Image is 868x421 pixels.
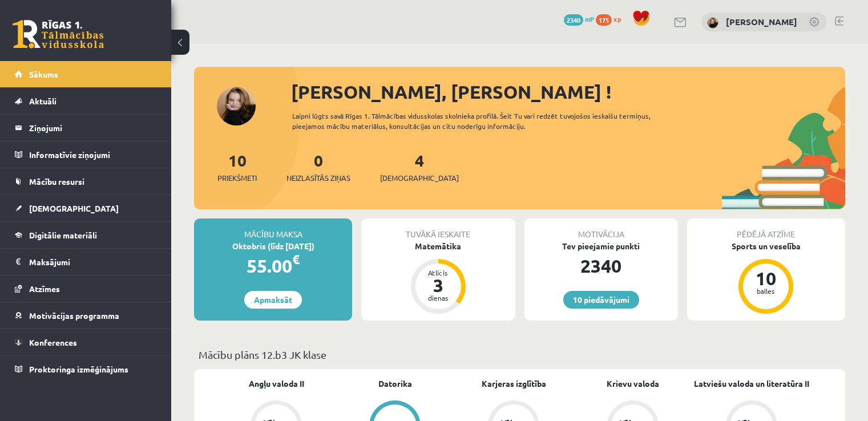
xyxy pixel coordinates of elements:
a: 10Priekšmeti [217,150,257,184]
div: Oktobris (līdz [DATE]) [194,240,352,252]
span: [DEMOGRAPHIC_DATA] [380,172,459,184]
span: € [292,251,300,268]
a: Sākums [15,61,157,87]
span: mP [585,14,594,23]
a: Sports un veselība 10 balles [687,240,845,315]
span: 2340 [564,14,583,26]
span: [DEMOGRAPHIC_DATA] [29,203,119,213]
div: 2340 [524,252,678,280]
span: Proktoringa izmēģinājums [29,364,128,374]
a: Mācību resursi [15,168,157,195]
span: Neizlasītās ziņas [286,172,350,184]
span: 175 [596,14,612,26]
legend: Ziņojumi [29,115,157,141]
a: Informatīvie ziņojumi [15,141,157,168]
span: Konferences [29,337,77,347]
a: Matemātika Atlicis 3 dienas [361,240,515,315]
a: 4[DEMOGRAPHIC_DATA] [380,150,459,184]
div: Laipni lūgts savā Rīgas 1. Tālmācības vidusskolas skolnieka profilā. Šeit Tu vari redzēt tuvojošo... [292,111,683,131]
div: Tuvākā ieskaite [361,218,515,240]
a: 10 piedāvājumi [563,291,639,309]
span: xp [613,14,621,23]
a: Ziņojumi [15,115,157,141]
a: [DEMOGRAPHIC_DATA] [15,195,157,221]
a: Karjeras izglītība [482,378,546,390]
span: Priekšmeti [217,172,257,184]
p: Mācību plāns 12.b3 JK klase [199,347,841,362]
div: Atlicis [421,269,455,276]
div: Mācību maksa [194,218,352,240]
a: Aktuāli [15,88,157,114]
div: Tev pieejamie punkti [524,240,678,252]
div: Motivācija [524,218,678,240]
img: Daniela Ūse [707,17,718,29]
div: 3 [421,276,455,294]
span: Atzīmes [29,284,60,294]
a: Digitālie materiāli [15,222,157,248]
a: Konferences [15,329,157,355]
div: [PERSON_NAME], [PERSON_NAME] ! [291,78,845,106]
span: Digitālie materiāli [29,230,97,240]
a: Apmaksāt [244,291,302,309]
a: Latviešu valoda un literatūra II [694,378,809,390]
a: Maksājumi [15,249,157,275]
a: Proktoringa izmēģinājums [15,356,157,382]
div: Matemātika [361,240,515,252]
a: [PERSON_NAME] [726,16,797,27]
a: 175 xp [596,14,627,23]
a: Datorika [378,378,412,390]
div: Sports un veselība [687,240,845,252]
span: Aktuāli [29,96,56,106]
a: Rīgas 1. Tālmācības vidusskola [13,20,104,48]
div: balles [749,288,783,294]
div: dienas [421,294,455,301]
legend: Informatīvie ziņojumi [29,141,157,168]
span: Sākums [29,69,58,79]
span: Motivācijas programma [29,310,119,321]
legend: Maksājumi [29,249,157,275]
a: Angļu valoda II [249,378,304,390]
div: Pēdējā atzīme [687,218,845,240]
a: 0Neizlasītās ziņas [286,150,350,184]
span: Mācību resursi [29,176,84,187]
div: 10 [749,269,783,288]
a: Krievu valoda [607,378,659,390]
a: 2340 mP [564,14,594,23]
a: Atzīmes [15,276,157,302]
a: Motivācijas programma [15,302,157,329]
div: 55.00 [194,252,352,280]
